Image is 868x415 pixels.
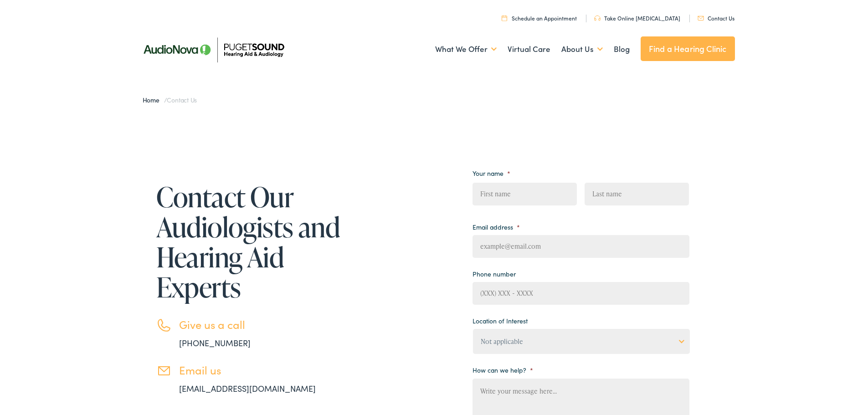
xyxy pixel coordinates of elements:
label: Your name [473,169,510,177]
a: Take Online [MEDICAL_DATA] [594,14,680,22]
h3: Email us [179,364,343,377]
label: How can we help? [473,366,533,374]
a: Schedule an Appointment [502,14,577,22]
input: example@email.com [473,235,689,258]
label: Phone number [473,270,516,278]
img: utility icon [502,15,507,21]
img: utility icon [698,16,704,20]
label: Location of Interest [473,317,528,325]
input: Last name [585,183,689,205]
span: Contact Us [167,95,197,104]
a: About Us [561,32,603,66]
input: First name [473,183,577,205]
a: [PHONE_NUMBER] [179,337,251,348]
a: [EMAIL_ADDRESS][DOMAIN_NAME] [179,383,316,394]
input: (XXX) XXX - XXXX [473,282,689,305]
h3: Give us a call [179,318,343,331]
h1: Contact Our Audiologists and Hearing Aid Experts [156,182,343,302]
img: utility icon [594,15,601,21]
a: What We Offer [435,32,497,66]
a: Find a Hearing Clinic [641,36,735,61]
a: Virtual Care [508,32,550,66]
label: Email address [473,223,520,231]
a: Home [143,95,164,104]
a: Blog [614,32,630,66]
a: Contact Us [698,14,734,22]
span: / [143,95,197,104]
